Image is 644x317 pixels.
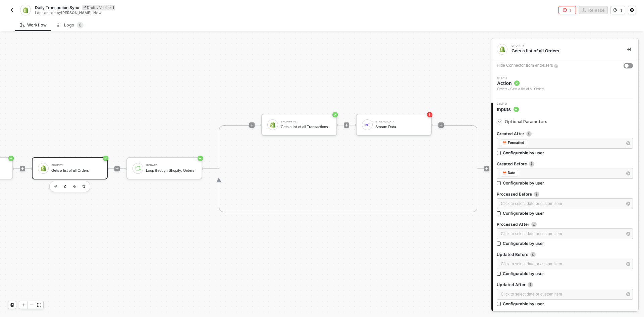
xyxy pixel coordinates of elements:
[20,22,47,28] div: Workflow
[503,150,544,156] div: Configurable by user
[35,10,321,15] div: Last edited by - Now
[20,167,24,171] span: icon-play
[51,164,102,167] div: Shopify
[52,182,60,191] button: edit-cred
[497,80,544,87] span: Action
[83,6,87,9] span: icon-edit
[497,221,633,227] label: Processed After
[503,180,544,186] div: Configurable by user
[146,164,196,167] div: Iterate
[115,167,119,171] span: icon-play
[497,120,501,124] span: icon-arrow-right-small
[344,123,348,127] span: icon-play
[497,191,633,197] label: Processed Before
[485,167,489,171] span: icon-play
[554,64,558,68] img: icon-info
[528,282,533,287] img: icon-info
[35,5,79,10] span: Daily Transaction Sync
[37,303,41,307] span: icon-expand
[497,103,519,105] span: Step 2
[70,182,78,191] button: copy-block
[9,7,15,13] img: back
[508,170,515,176] div: Date
[8,156,14,161] span: icon-success-page
[497,106,519,113] span: Inputs
[29,303,33,307] span: icon-minus
[497,87,544,92] div: Orders - Gets a list of all Orders
[146,168,196,173] div: Loop through Shopify: Orders
[570,7,572,13] div: 1
[497,161,633,167] label: Created Before
[497,76,544,79] span: Step 1
[579,6,608,14] button: Release
[502,171,506,175] img: fieldIcon
[497,252,633,257] label: Updated Before
[563,8,567,12] span: icon-error-page
[281,120,331,123] div: Shopify #2
[499,46,505,52] img: integration-icon
[497,131,633,137] label: Created After
[375,120,426,123] div: Stream Data
[57,22,84,29] div: Logs
[77,22,84,29] sup: 0
[364,122,370,128] img: icon
[627,47,631,51] span: icon-collapse-right
[54,185,57,188] img: edit-cred
[497,118,633,125] div: Optional Parameters
[439,123,443,127] span: icon-play
[61,182,69,191] button: edit-cred
[508,140,524,146] div: Formatted
[497,282,633,287] label: Updated After
[503,271,544,276] div: Configurable by user
[512,45,612,47] div: Shopify
[64,185,66,188] img: edit-cred
[503,210,544,216] div: Configurable by user
[613,8,618,12] span: icon-versioning
[610,6,625,14] button: 1
[630,8,634,12] span: icon-settings
[534,192,539,197] img: icon-info
[503,301,544,307] div: Configurable by user
[103,156,108,161] span: icon-success-page
[61,10,92,15] span: [PERSON_NAME]
[620,7,622,13] div: 1
[531,222,537,227] img: icon-info
[270,122,276,128] img: icon
[427,112,432,117] span: icon-error-page
[250,123,254,127] span: icon-play
[51,168,102,173] div: Gets a list of all Orders
[281,125,331,129] div: Gets a list of all Transactions
[73,185,76,188] img: copy-block
[21,303,25,307] span: icon-play
[502,141,506,145] img: fieldIcon
[503,241,544,246] div: Configurable by user
[497,62,553,69] div: Hide Connector from end-users
[526,131,532,137] img: icon-info
[530,252,536,257] img: icon-info
[529,161,534,167] img: icon-info
[198,156,203,161] span: icon-success-page
[505,119,547,124] span: Optional Parameters
[40,165,46,171] img: icon
[82,5,115,10] div: Draft • Version 1
[135,165,141,171] img: icon
[512,48,616,54] div: Gets a list of all Orders
[375,125,426,129] div: Stream Data
[558,6,576,14] button: 1
[22,7,28,13] img: integration-icon
[491,76,638,92] div: Step 1Action Orders - Gets a list of all Orders
[8,6,16,14] button: back
[332,112,338,117] span: icon-success-page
